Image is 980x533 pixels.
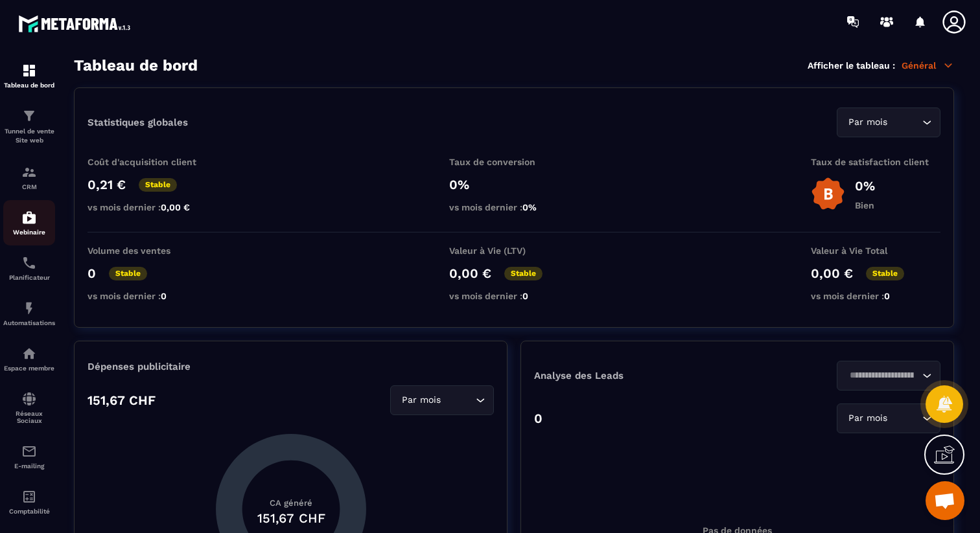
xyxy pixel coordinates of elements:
p: CRM [3,183,55,190]
p: 151,67 CHF [87,392,156,408]
p: Général [902,60,954,71]
img: automations [21,301,37,316]
p: E-mailing [3,462,55,470]
p: Valeur à Vie (LTV) [449,245,579,256]
p: Afficher le tableau : [808,60,895,71]
div: Ouvrir le chat [926,481,964,520]
p: Stable [139,178,177,192]
a: formationformationTunnel de vente Site web [3,98,55,155]
img: b-badge-o.b3b20ee6.svg [811,177,845,211]
p: Tunnel de vente Site web [3,127,55,145]
p: Webinaire [3,229,55,236]
p: 0 [87,266,96,281]
div: Search for option [837,361,940,391]
a: formationformationCRM [3,155,55,200]
p: 0 [534,411,542,426]
img: automations [21,210,37,225]
p: vs mois dernier : [449,291,579,301]
p: Coût d'acquisition client [87,157,217,167]
a: schedulerschedulerPlanificateur [3,245,55,291]
img: scheduler [21,255,37,271]
span: Par mois [845,411,890,425]
img: accountant [21,489,37,505]
p: vs mois dernier : [87,291,217,301]
div: Search for option [837,403,940,433]
img: email [21,444,37,459]
p: 0,00 € [449,266,491,281]
img: formation [21,108,37,124]
p: vs mois dernier : [811,291,940,301]
img: social-network [21,391,37,407]
input: Search for option [845,369,919,383]
p: Stable [866,267,904,280]
p: Analyse des Leads [534,370,738,381]
span: 0 [884,291,890,301]
p: Automatisations [3,319,55,326]
a: formationformationTableau de bord [3,53,55,98]
a: emailemailE-mailing [3,434,55,479]
p: Taux de satisfaction client [811,157,940,167]
p: Volume des ventes [87,245,217,256]
p: Stable [504,267,542,280]
p: Tableau de bord [3,82,55,89]
p: Bien [855,200,875,210]
span: 0 [522,291,528,301]
img: logo [18,12,135,36]
p: Stable [109,267,147,280]
input: Search for option [890,115,919,130]
a: accountantaccountantComptabilité [3,479,55,525]
span: Par mois [399,393,443,407]
p: Taux de conversion [449,157,579,167]
a: automationsautomationsWebinaire [3,200,55,245]
p: vs mois dernier : [87,202,217,212]
p: Dépenses publicitaire [87,361,494,372]
img: formation [21,164,37,180]
div: Search for option [390,385,494,415]
input: Search for option [443,393,472,407]
span: 0,00 € [161,202,190,212]
p: vs mois dernier : [449,202,579,212]
a: automationsautomationsEspace membre [3,336,55,381]
a: automationsautomationsAutomatisations [3,291,55,336]
p: Réseaux Sociaux [3,410,55,424]
p: Planificateur [3,274,55,281]
p: 0% [449,177,579,192]
h3: Tableau de bord [74,56,198,74]
a: social-networksocial-networkRéseaux Sociaux [3,381,55,434]
p: 0,21 € [87,177,126,192]
p: Espace membre [3,365,55,372]
span: Par mois [845,115,890,130]
span: 0 [161,291,167,301]
span: 0% [522,202,537,212]
p: 0% [855,178,875,194]
input: Search for option [890,411,919,425]
p: 0,00 € [811,266,853,281]
img: formation [21,63,37,78]
p: Comptabilité [3,508,55,515]
p: Statistiques globales [87,117,188,128]
p: Valeur à Vie Total [811,245,940,256]
div: Search for option [837,108,940,137]
img: automations [21,346,37,361]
